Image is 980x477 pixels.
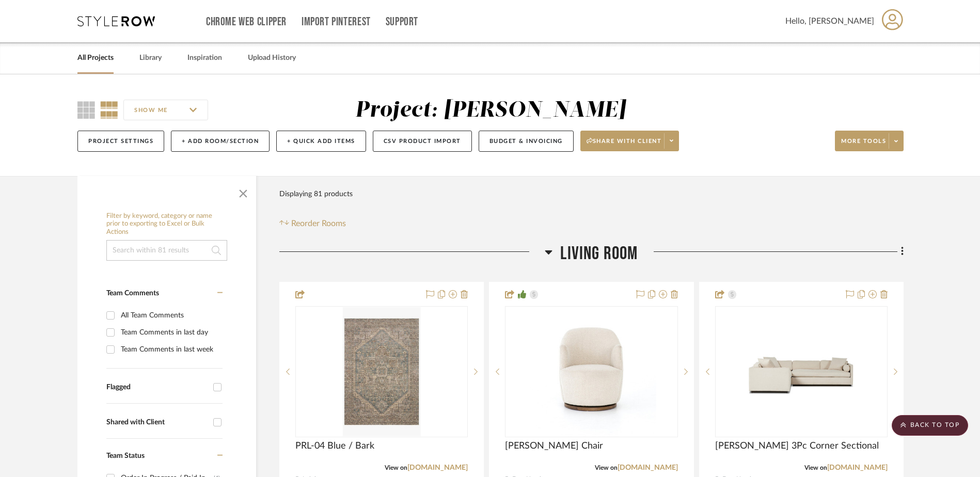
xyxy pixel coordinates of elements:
[106,240,227,261] input: Search within 81 results
[587,137,662,153] span: Share with client
[737,307,866,436] img: Sawyer 3Pc Corner Sectional
[279,184,353,204] div: Displaying 81 products
[248,51,296,65] a: Upload History
[121,307,220,324] div: All Team Comments
[121,341,220,358] div: Team Comments in last week
[407,464,468,471] a: [DOMAIN_NAME]
[291,217,346,230] span: Reorder Rooms
[342,307,420,436] img: PRL-04 Blue / Bark
[595,465,618,471] span: View on
[841,137,886,153] span: More tools
[386,18,418,26] a: Support
[835,131,904,151] button: More tools
[106,290,159,297] span: Team Comments
[279,217,346,230] button: Reorder Rooms
[804,465,827,471] span: View on
[276,131,366,152] button: + Quick Add Items
[560,243,638,265] span: Living Room
[106,383,208,392] div: Flagged
[505,307,677,437] div: 0
[106,212,227,236] h6: Filter by keyword, category or name prior to exporting to Excel or Bulk Actions
[233,181,254,202] button: Close
[373,131,472,152] button: CSV Product Import
[715,440,879,452] span: [PERSON_NAME] 3Pc Corner Sectional
[892,415,968,436] scroll-to-top-button: BACK TO TOP
[206,18,287,26] a: Chrome Web Clipper
[827,464,888,471] a: [DOMAIN_NAME]
[139,51,162,65] a: Library
[505,440,603,452] span: [PERSON_NAME] Chair
[171,131,270,152] button: + Add Room/Section
[527,307,656,436] img: Aurora Swivel Chair
[106,452,145,459] span: Team Status
[580,131,679,151] button: Share with client
[785,15,874,27] span: Hello, [PERSON_NAME]
[618,464,678,471] a: [DOMAIN_NAME]
[187,51,222,65] a: Inspiration
[295,440,374,452] span: PRL-04 Blue / Bark
[77,51,114,65] a: All Projects
[302,18,371,26] a: Import Pinterest
[106,418,208,427] div: Shared with Client
[479,131,574,152] button: Budget & Invoicing
[385,465,407,471] span: View on
[355,100,626,121] div: Project: [PERSON_NAME]
[77,131,164,152] button: Project Settings
[296,307,467,437] div: 0
[121,324,220,341] div: Team Comments in last day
